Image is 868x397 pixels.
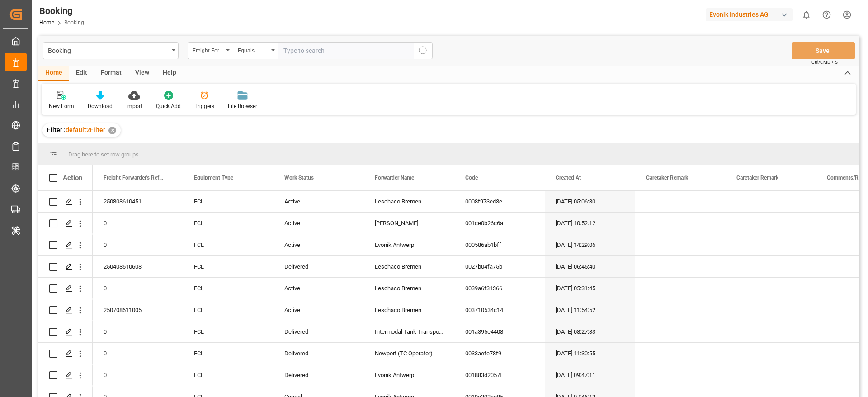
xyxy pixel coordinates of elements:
[454,256,545,277] div: 0027b04fa75b
[364,299,454,321] div: Leschaco Bremen
[63,174,82,182] div: Action
[126,102,142,110] div: Import
[108,127,116,134] div: ✕
[194,102,214,110] div: Triggers
[38,256,93,278] div: Press SPACE to select this row.
[188,42,233,59] button: open menu
[183,299,274,321] div: FCL
[38,364,93,386] div: Press SPACE to select this row.
[38,321,93,343] div: Press SPACE to select this row.
[183,364,274,386] div: FCL
[156,102,181,110] div: Quick Add
[375,175,414,181] span: Forwarder Name
[278,42,414,59] input: Type to search
[274,234,364,255] div: Active
[38,299,93,321] div: Press SPACE to select this row.
[274,278,364,299] div: Active
[94,66,128,81] div: Format
[38,343,93,364] div: Press SPACE to select this row.
[93,321,183,342] div: 0
[69,66,94,81] div: Edit
[38,66,69,81] div: Home
[48,44,169,56] div: Booking
[284,175,314,181] span: Work Status
[39,19,54,26] a: Home
[364,321,454,342] div: Intermodal Tank TransportEurope N.V.
[38,278,93,299] div: Press SPACE to select this row.
[454,213,545,234] div: 001ce0b26c6a
[38,234,93,256] div: Press SPACE to select this row.
[183,321,274,342] div: FCL
[545,256,635,277] div: [DATE] 06:45:40
[274,321,364,342] div: Delivered
[88,102,113,110] div: Download
[364,364,454,386] div: Evonik Antwerp
[646,175,688,181] span: Caretaker Remark
[156,66,183,81] div: Help
[364,213,454,234] div: [PERSON_NAME]
[545,364,635,386] div: [DATE] 09:47:11
[706,6,796,23] button: Evonik Industries AG
[274,256,364,277] div: Delivered
[364,191,454,212] div: Leschaco Bremen
[233,42,278,59] button: open menu
[128,66,156,81] div: View
[465,175,478,181] span: Code
[274,343,364,364] div: Delivered
[93,213,183,234] div: 0
[238,44,269,55] div: Equals
[274,213,364,234] div: Active
[93,343,183,364] div: 0
[93,299,183,321] div: 250708611005
[545,343,635,364] div: [DATE] 11:30:55
[104,175,164,181] span: Freight Forwarder's Reference No.
[811,59,838,66] span: Ctrl/CMD + S
[274,191,364,212] div: Active
[545,299,635,321] div: [DATE] 11:54:52
[274,299,364,321] div: Active
[183,234,274,255] div: FCL
[454,278,545,299] div: 0039a6f31366
[49,102,74,110] div: New Form
[545,278,635,299] div: [DATE] 05:31:45
[38,213,93,234] div: Press SPACE to select this row.
[454,321,545,342] div: 001a395e4408
[364,234,454,255] div: Evonik Antwerp
[93,191,183,212] div: 250808610451
[193,44,223,55] div: Freight Forwarder's Reference No.
[454,299,545,321] div: 003710534c14
[183,278,274,299] div: FCL
[183,213,274,234] div: FCL
[93,256,183,277] div: 250408610608
[556,175,581,181] span: Created At
[47,126,66,133] span: Filter :
[545,234,635,255] div: [DATE] 14:29:06
[736,175,778,181] span: Caretaker Remark
[38,191,93,213] div: Press SPACE to select this row.
[183,256,274,277] div: FCL
[454,343,545,364] div: 0033aefe78f9
[183,191,274,212] div: FCL
[796,5,816,25] button: show 0 new notifications
[545,191,635,212] div: [DATE] 05:06:30
[68,151,139,158] span: Drag here to set row groups
[183,343,274,364] div: FCL
[454,234,545,255] div: 000586ab1bff
[706,8,793,21] div: Evonik Industries AG
[274,364,364,386] div: Delivered
[43,42,179,59] button: open menu
[816,5,837,25] button: Help Center
[228,102,257,110] div: File Browser
[414,42,433,59] button: search button
[454,191,545,212] div: 0008f973ed3e
[792,42,855,59] button: Save
[364,256,454,277] div: Leschaco Bremen
[364,343,454,364] div: Newport (TC Operator)
[364,278,454,299] div: Leschaco Bremen
[194,175,233,181] span: Equipment Type
[454,364,545,386] div: 001883d2057f
[545,213,635,234] div: [DATE] 10:52:12
[93,234,183,255] div: 0
[545,321,635,342] div: [DATE] 08:27:33
[66,126,105,133] span: default2Filter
